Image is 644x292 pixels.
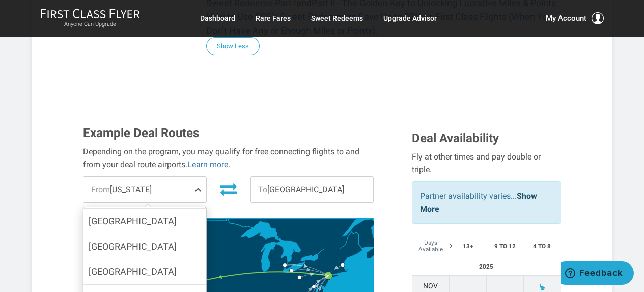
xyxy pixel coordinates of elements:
[214,178,243,200] button: Invert Route Direction
[89,264,177,279] span: [GEOGRAPHIC_DATA]
[420,190,553,216] p: Partner availability varies...
[187,160,228,169] a: Learn more
[420,191,537,214] a: Show More
[83,177,206,202] span: [US_STATE]
[258,184,267,194] span: To
[546,12,604,24] button: My Account
[412,258,561,275] th: 2025
[449,234,486,258] th: 13+
[91,184,110,194] span: From
[412,150,561,176] div: Fly at other times and pay double or triple.
[89,240,177,254] span: [GEOGRAPHIC_DATA]
[40,8,140,29] a: First Class FlyerAnyone Can Upgrade
[561,261,634,287] iframe: Opens a widget where you can find more information
[251,177,373,202] span: [GEOGRAPHIC_DATA]
[83,126,199,140] span: Example Deal Routes
[412,234,449,258] th: Days Available
[311,9,363,28] a: Sweet Redeems
[40,21,140,28] small: Anyone Can Upgrade
[546,12,586,24] span: My Account
[324,271,339,279] g: New York
[297,275,306,279] g: Pittsburgh
[256,9,291,28] a: Rare Fares
[40,8,140,19] img: First Class Flyer
[206,37,260,55] button: Show Less
[341,263,349,267] g: Boston
[200,9,235,28] a: Dashboard
[89,214,177,229] span: [GEOGRAPHIC_DATA]
[383,9,437,28] a: Upgrade Advisor
[283,263,291,267] g: Detroit
[486,234,523,258] th: 9 to 12
[83,145,374,171] div: Depending on the program, you may qualify for free connecting flights to and from your deal route...
[412,131,499,145] span: Deal Availability
[289,269,298,273] g: Cleveland
[523,234,561,258] th: 4 to 8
